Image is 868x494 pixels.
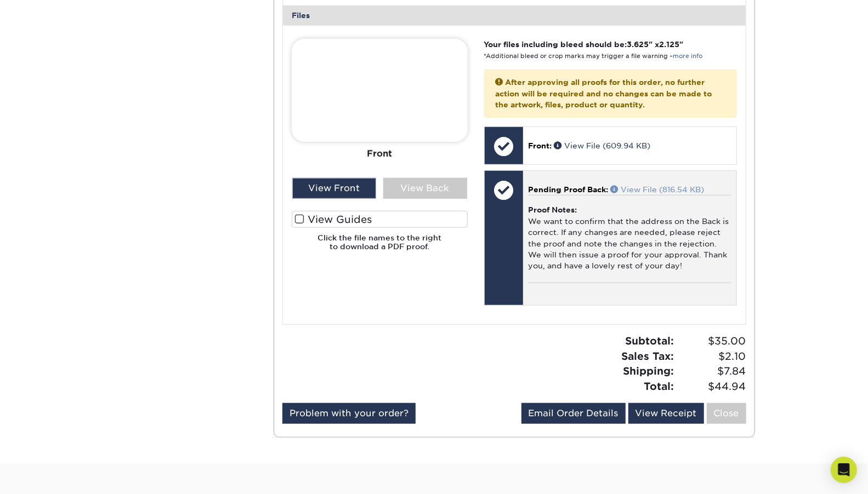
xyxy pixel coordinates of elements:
[644,380,674,392] strong: Total:
[554,141,651,150] a: View File (609.94 KB)
[626,335,674,347] strong: Subtotal:
[292,141,468,165] div: Front
[282,403,416,424] a: Problem with your order?
[383,178,467,199] div: View Back
[529,195,731,283] div: We want to confirm that the address on the Back is correct. If any changes are needed, please rej...
[831,457,857,483] div: Open Intercom Messenger
[707,403,746,424] a: Close
[628,403,704,424] a: View Receipt
[484,53,703,60] small: *Additional bleed or crop marks may trigger a file warning –
[673,53,703,60] a: more info
[678,349,746,364] span: $2.10
[292,211,468,228] label: View Guides
[660,40,680,49] span: 2.125
[529,141,552,150] span: Front:
[292,233,468,260] h6: Click the file names to the right to download a PDF proof.
[283,5,746,25] div: Files
[3,461,93,490] iframe: Google Customer Reviews
[622,350,674,362] strong: Sales Tax:
[678,379,746,394] span: $44.94
[529,185,609,194] span: Pending Proof Back:
[292,178,376,199] div: View Front
[611,185,705,194] a: View File (816.54 KB)
[627,40,649,49] span: 3.625
[678,334,746,349] span: $35.00
[484,40,684,49] strong: Your files including bleed should be: " x "
[521,403,626,424] a: Email Order Details
[496,78,712,109] strong: After approving all proofs for this order, no further action will be required and no changes can ...
[529,205,577,214] strong: Proof Notes:
[678,364,746,379] span: $7.84
[623,365,674,377] strong: Shipping:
